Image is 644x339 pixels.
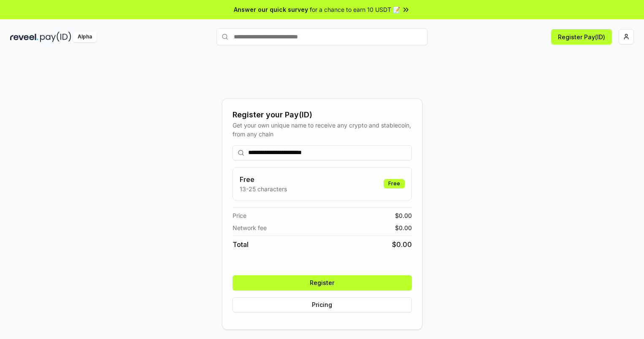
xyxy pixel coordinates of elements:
[233,211,246,220] span: Price
[10,32,38,42] img: reveel_dark
[395,223,412,232] span: $ 0.00
[233,109,412,121] div: Register your Pay(ID)
[233,275,412,290] button: Register
[73,32,97,42] div: Alpha
[40,32,71,42] img: pay_id
[233,239,249,250] span: Total
[392,239,412,250] span: $ 0.00
[310,5,400,14] span: for a chance to earn 10 USDT 📝
[233,121,412,138] div: Get your own unique name to receive any crypto and stablecoin, from any chain
[240,184,287,193] p: 13-25 characters
[234,5,308,14] span: Answer our quick survey
[240,174,287,184] h3: Free
[395,211,412,220] span: $ 0.00
[384,179,405,188] div: Free
[233,223,267,232] span: Network fee
[551,29,612,44] button: Register Pay(ID)
[233,297,412,312] button: Pricing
